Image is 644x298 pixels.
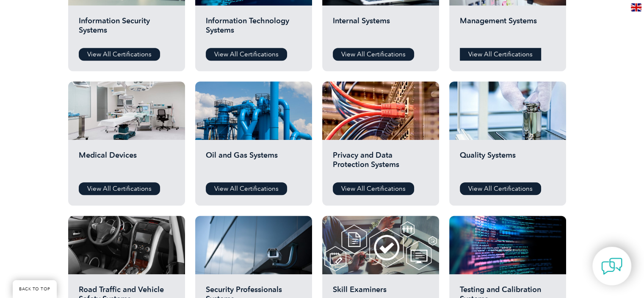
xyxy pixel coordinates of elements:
[460,16,556,42] h2: Management Systems
[631,3,641,11] img: en
[206,16,301,42] h2: Information Technology Systems
[333,48,414,61] a: View All Certifications
[601,256,622,277] img: contact-chat.png
[13,280,57,298] a: BACK TO TOP
[333,16,428,42] h2: Internal Systems
[206,182,287,195] a: View All Certifications
[79,16,174,42] h2: Information Security Systems
[79,48,160,61] a: View All Certifications
[333,150,428,176] h2: Privacy and Data Protection Systems
[79,182,160,195] a: View All Certifications
[333,182,414,195] a: View All Certifications
[460,182,541,195] a: View All Certifications
[206,150,301,176] h2: Oil and Gas Systems
[460,150,556,176] h2: Quality Systems
[79,150,174,176] h2: Medical Devices
[460,48,541,61] a: View All Certifications
[206,48,287,61] a: View All Certifications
